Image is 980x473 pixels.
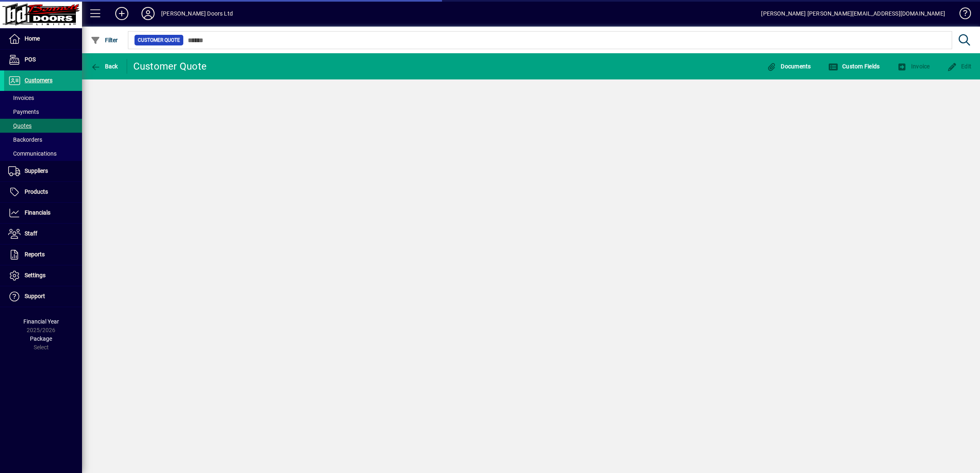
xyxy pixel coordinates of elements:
button: Filter [89,33,120,48]
button: Profile [135,6,161,21]
a: Financials [4,203,82,223]
span: Payments [8,109,39,115]
button: Add [109,6,135,21]
span: Home [25,35,40,42]
span: Financials [25,209,50,216]
span: Staff [25,230,37,237]
a: Quotes [4,119,82,133]
a: Support [4,286,82,307]
a: Reports [4,244,82,265]
span: Filter [91,37,118,43]
span: POS [25,56,36,63]
span: Quotes [8,122,32,129]
button: Edit [945,59,974,74]
span: Customers [25,77,52,84]
button: Custom Fields [826,59,882,74]
div: [PERSON_NAME] Doors Ltd [161,7,233,20]
span: Package [30,335,52,342]
a: Payments [4,105,82,119]
span: Reports [25,251,45,258]
a: Knowledge Base [953,2,970,28]
button: Invoice [895,59,932,74]
span: Communications [8,150,57,157]
button: Back [89,59,120,74]
a: Communications [4,147,82,161]
span: Invoices [8,95,34,101]
span: Support [25,293,45,299]
span: Customer Quote [138,36,180,44]
span: Settings [25,272,46,278]
div: Customer Quote [133,60,207,73]
span: Custom Fields [828,63,880,70]
span: Products [25,188,48,195]
span: Suppliers [25,167,48,174]
a: Settings [4,265,82,286]
a: Staff [4,224,82,244]
a: Suppliers [4,161,82,181]
span: Back [91,63,118,70]
span: Financial Year [23,318,59,325]
app-page-header-button: Back [82,59,127,74]
span: Backorders [8,136,42,143]
div: [PERSON_NAME] [PERSON_NAME][EMAIL_ADDRESS][DOMAIN_NAME] [761,7,945,20]
a: Home [4,29,82,49]
a: POS [4,50,82,70]
a: Products [4,182,82,202]
a: Invoices [4,91,82,105]
button: Documents [765,59,813,74]
span: Edit [947,63,972,70]
span: Documents [767,63,811,70]
a: Backorders [4,133,82,147]
span: Invoice [897,63,930,70]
